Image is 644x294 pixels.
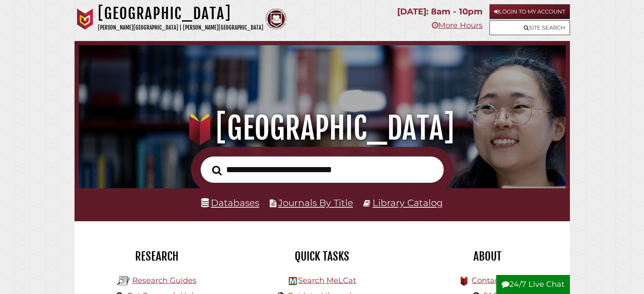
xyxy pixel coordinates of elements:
[397,4,483,19] p: [DATE]: 8am - 10pm
[489,4,570,19] a: Login to My Account
[411,249,564,264] h2: About
[212,165,222,175] i: Search
[98,23,263,33] p: [PERSON_NAME][GEOGRAPHIC_DATA] | [PERSON_NAME][GEOGRAPHIC_DATA]
[201,197,259,208] a: Databases
[88,110,556,147] h1: [GEOGRAPHIC_DATA]
[265,8,287,30] img: Calvin Theological Seminary
[208,163,226,178] button: Search
[298,276,356,285] a: Search MeLCat
[289,277,297,285] img: Hekman Library Logo
[472,276,514,285] a: Contact Us
[489,20,570,35] a: Site Search
[432,21,483,30] a: More Hours
[81,249,233,264] h2: Research
[132,276,196,285] a: Research Guides
[246,249,398,264] h2: Quick Tasks
[75,8,96,30] img: Calvin University
[117,275,130,287] img: Hekman Library Logo
[98,4,263,23] h1: [GEOGRAPHIC_DATA]
[278,197,353,208] a: Journals By Title
[373,197,443,208] a: Library Catalog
